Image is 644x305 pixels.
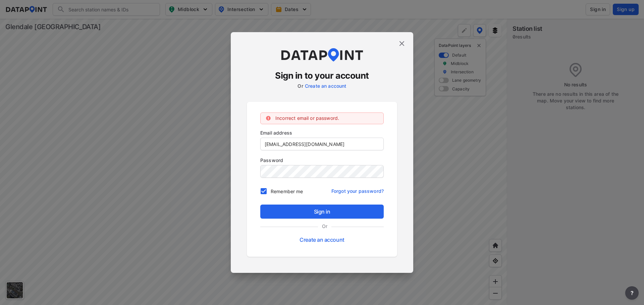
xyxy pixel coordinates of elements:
p: Password [260,157,384,164]
img: dataPointLogo.9353c09d.svg [280,48,364,62]
p: Email address [260,129,384,136]
a: Create an account [300,236,344,243]
h3: Sign in to your account [247,70,397,82]
a: Forgot your password? [331,184,384,195]
a: Create an account [305,83,346,89]
img: close.efbf2170.svg [398,40,406,48]
button: more [625,286,639,300]
span: Sign in [266,208,378,216]
label: Or [298,83,303,89]
label: Or [318,223,331,230]
input: you@example.com [261,138,383,150]
span: Remember me [271,188,303,195]
label: Incorrect email or password. [275,115,339,121]
button: Sign in [260,205,384,219]
span: ? [629,289,635,297]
